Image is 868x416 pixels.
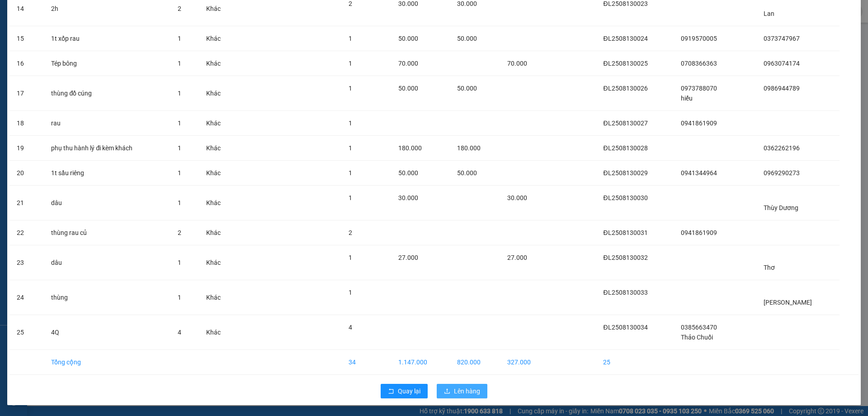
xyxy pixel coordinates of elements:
[9,220,44,245] td: 22
[199,186,237,220] td: Khác
[44,280,170,315] td: thùng
[178,5,181,12] span: 2
[596,350,674,375] td: 25
[199,245,237,280] td: Khác
[178,294,181,301] span: 1
[44,161,170,186] td: 1t sầu riêng
[681,120,717,127] span: 0941861909
[106,8,179,28] div: [PERSON_NAME]
[349,85,352,92] span: 1
[199,161,237,186] td: Khác
[8,8,99,28] div: [GEOGRAPHIC_DATA]
[44,315,170,350] td: 4Q
[764,144,800,152] span: 0362262196
[764,169,800,177] span: 0969290273
[178,60,181,67] span: 1
[457,85,477,92] span: 50.000
[450,350,500,375] td: 820.000
[603,120,647,127] span: ĐL2508130027
[398,35,418,42] span: 50.000
[341,350,391,375] td: 34
[398,85,418,92] span: 50.000
[388,388,394,395] span: rollback
[603,60,647,67] span: ĐL2508130025
[349,144,352,152] span: 1
[7,63,50,72] span: CƯỚC RỒI :
[349,254,352,261] span: 1
[199,111,237,136] td: Khác
[9,186,44,220] td: 21
[199,280,237,315] td: Khác
[199,26,237,51] td: Khác
[764,10,774,17] span: Lan
[398,169,418,177] span: 50.000
[507,60,527,67] span: 70.000
[603,324,647,331] span: ĐL2508130034
[44,111,170,136] td: rau
[764,204,798,211] span: Thùy Dương
[9,161,44,186] td: 20
[178,120,181,127] span: 1
[444,388,450,395] span: upload
[44,76,170,111] td: thùng đồ cúng
[507,194,527,201] span: 30.000
[349,229,352,236] span: 2
[500,350,550,375] td: 327.000
[9,280,44,315] td: 24
[44,51,170,76] td: Tép bông
[349,289,352,296] span: 1
[603,144,647,152] span: ĐL2508130028
[44,245,170,280] td: dâu
[44,350,170,375] td: Tổng cộng
[681,85,717,92] span: 0973788070
[9,51,44,76] td: 16
[681,229,717,236] span: 0941861909
[199,136,237,161] td: Khác
[681,169,717,177] span: 0941344964
[457,169,477,177] span: 50.000
[603,85,647,92] span: ĐL2508130026
[349,169,352,177] span: 1
[8,8,22,17] span: Gửi:
[199,220,237,245] td: Khác
[457,144,481,152] span: 180.000
[119,41,152,57] span: HTTL
[681,324,717,331] span: 0385663470
[7,62,101,73] div: 50.000
[178,259,181,266] span: 1
[9,136,44,161] td: 19
[9,76,44,111] td: 17
[9,245,44,280] td: 23
[178,169,181,177] span: 1
[603,35,647,42] span: ĐL2508130024
[106,28,179,41] div: 0969290273
[44,26,170,51] td: 1t xốp rau
[349,120,352,127] span: 1
[603,229,647,236] span: ĐL2508130031
[398,60,418,67] span: 70.000
[681,35,717,42] span: 0919570005
[199,51,237,76] td: Khác
[44,186,170,220] td: dâu
[9,26,44,51] td: 15
[603,289,647,296] span: ĐL2508130033
[457,35,477,42] span: 50.000
[507,254,527,261] span: 27.000
[9,111,44,136] td: 18
[178,144,181,152] span: 1
[603,169,647,177] span: ĐL2508130029
[764,35,800,42] span: 0373747967
[349,194,352,201] span: 1
[398,144,422,152] span: 180.000
[398,386,420,396] span: Quay lại
[178,329,181,336] span: 4
[178,199,181,206] span: 1
[681,334,713,341] span: Thảo Chuối
[199,76,237,111] td: Khác
[398,194,418,201] span: 30.000
[199,315,237,350] td: Khác
[44,220,170,245] td: thùng rau củ
[764,85,800,92] span: 0986944789
[8,28,99,41] div: 0941344964
[106,8,127,17] span: Nhận:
